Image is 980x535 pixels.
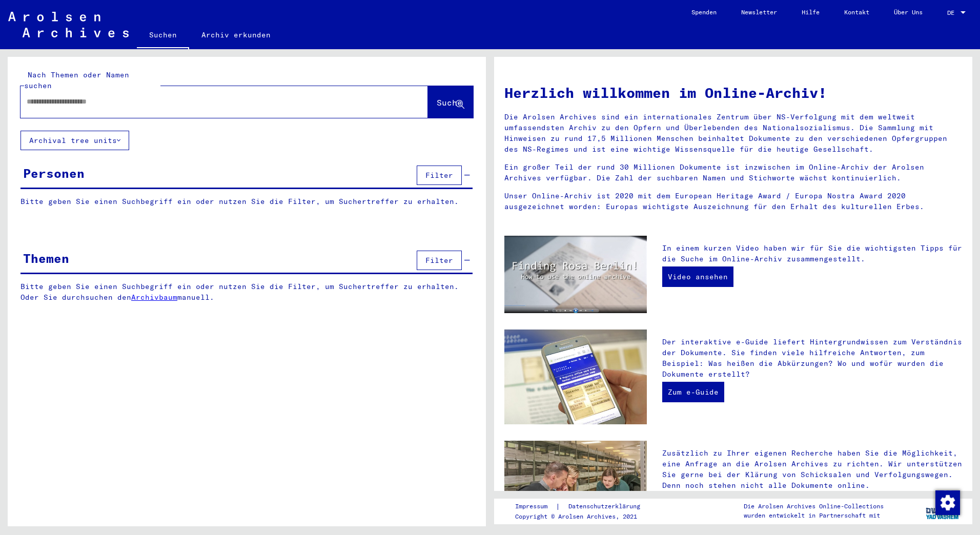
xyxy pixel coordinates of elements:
img: video.jpg [504,236,647,313]
mat-label: Nach Themen oder Namen suchen [24,70,129,90]
img: Arolsen_neg.svg [8,12,129,37]
a: Impressum [515,501,556,512]
img: yv_logo.png [924,498,962,524]
button: Archival tree units [21,131,129,150]
span: Suche [437,97,462,108]
a: Archiv erkunden [189,23,283,47]
div: Zustimmung ändern [935,490,959,515]
p: In einem kurzen Video haben wir für Sie die wichtigsten Tipps für die Suche im Online-Archiv zusa... [662,243,962,264]
p: Die Arolsen Archives Online-Collections [744,502,884,511]
button: Suche [428,86,473,118]
p: Der interaktive e-Guide liefert Hintergrundwissen zum Verständnis der Dokumente. Sie finden viele... [662,337,962,380]
span: DE [947,9,958,16]
button: Filter [417,166,462,185]
p: wurden entwickelt in Partnerschaft mit [744,511,884,520]
div: Themen [23,249,69,267]
img: eguide.jpg [504,330,647,424]
span: Filter [425,171,453,180]
div: | [515,501,652,512]
p: Zusätzlich zu Ihrer eigenen Recherche haben Sie die Möglichkeit, eine Anfrage an die Arolsen Arch... [662,448,962,491]
a: Datenschutzerklärung [560,501,652,512]
p: Die Arolsen Archives sind ein internationales Zentrum über NS-Verfolgung mit dem weltweit umfasse... [504,112,962,155]
a: Video ansehen [662,266,733,287]
a: Zum e-Guide [662,382,724,402]
p: Unser Online-Archiv ist 2020 mit dem European Heritage Award / Europa Nostra Award 2020 ausgezeic... [504,191,962,212]
div: Personen [23,164,85,182]
p: Ein großer Teil der rund 30 Millionen Dokumente ist inzwischen im Online-Archiv der Arolsen Archi... [504,162,962,183]
p: Bitte geben Sie einen Suchbegriff ein oder nutzen Sie die Filter, um Suchertreffer zu erhalten. O... [21,281,473,303]
a: Archivbaum [131,293,177,302]
a: Suchen [137,23,189,49]
img: Zustimmung ändern [935,490,960,515]
h1: Herzlich willkommen im Online-Archiv! [504,82,962,104]
button: Filter [417,251,462,270]
p: Bitte geben Sie einen Suchbegriff ein oder nutzen Sie die Filter, um Suchertreffer zu erhalten. [21,196,473,207]
span: Filter [425,256,453,265]
p: Copyright © Arolsen Archives, 2021 [515,512,652,521]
